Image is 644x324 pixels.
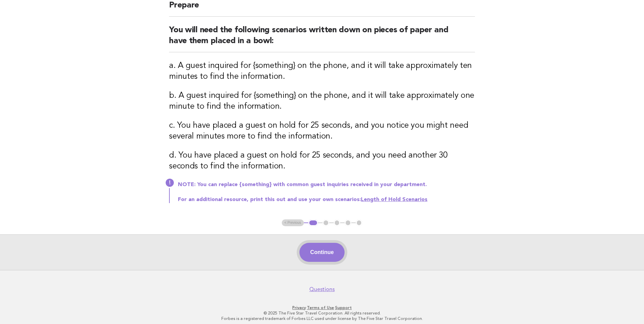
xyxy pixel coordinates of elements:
[361,197,427,202] a: Length of Hold Scenarios
[307,305,334,310] a: Terms of Use
[309,286,335,293] a: Questions
[178,196,475,203] p: For an additional resource, print this out and use your own scenarios:
[169,150,475,172] h3: d. You have placed a guest on hold for 25 seconds, and you need another 30 seconds to find the in...
[169,60,475,82] h3: a. A guest inquired for {something} on the phone, and it will take approximately ten minutes to f...
[114,310,530,316] p: © 2025 The Five Star Travel Corporation. All rights reserved.
[308,219,318,226] button: 1
[169,120,475,142] h3: c. You have placed a guest on hold for 25 seconds, and you notice you might need several minutes ...
[169,90,475,112] h3: b. A guest inquired for {something} on the phone, and it will take approximately one minute to fi...
[335,305,352,310] a: Support
[178,181,475,188] p: NOTE: You can replace {something} with common guest inquiries received in your department.
[299,243,345,262] button: Continue
[169,25,475,52] h2: You will need the following scenarios written down on pieces of paper and have them placed in a b...
[292,305,306,310] a: Privacy
[114,316,530,321] p: Forbes is a registered trademark of Forbes LLC used under license by The Five Star Travel Corpora...
[114,305,530,310] p: · ·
